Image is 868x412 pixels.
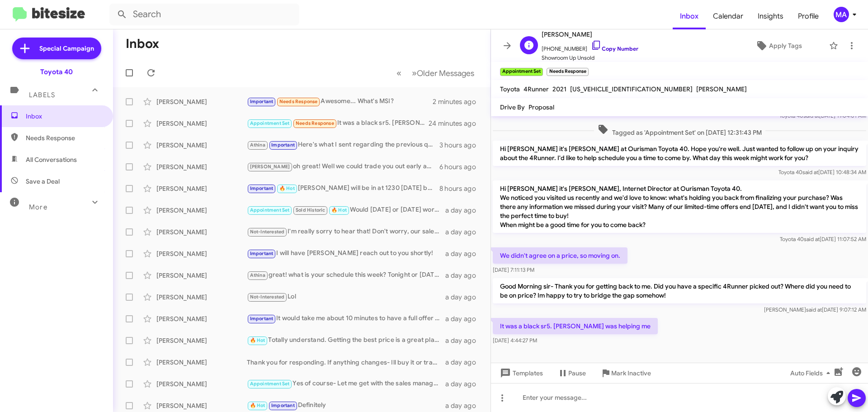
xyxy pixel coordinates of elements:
[247,358,445,367] div: Thank you for responding. If anything changes- Ill buy it or trade you into a new one!
[250,337,265,343] span: 🔥 Hot
[493,266,534,273] span: [DATE] 7:11:13 PM
[552,85,566,93] span: 2021
[769,38,802,54] span: Apply Tags
[445,206,483,215] div: a day ago
[550,365,593,381] button: Pause
[247,205,445,215] div: Would [DATE] or [DATE] work for you?
[524,85,549,93] span: 4Runner
[429,119,483,128] div: 24 minutes ago
[493,247,627,264] p: We didn't agree on a price, so moving on.
[673,3,706,29] a: Inbox
[247,335,445,346] div: Totally understand. Getting the best price is a great plan. Let me know if I can help at all
[732,38,825,54] button: Apply Tags
[406,64,480,82] button: Next
[764,306,866,313] span: [PERSON_NAME] [DATE] 9:07:12 AM
[156,249,247,258] div: [PERSON_NAME]
[250,99,274,104] span: Important
[247,379,445,389] div: Yes of course- Let me get with the sales manager and get that over to you
[806,306,822,313] span: said at
[500,68,543,76] small: Appointment Set
[591,45,638,52] a: Copy Number
[706,3,750,29] a: Calendar
[156,379,247,388] div: [PERSON_NAME]
[29,91,55,99] span: Labels
[156,401,247,410] div: [PERSON_NAME]
[392,64,480,82] nav: Page navigation example
[250,272,265,278] span: Athina
[247,292,445,302] div: Lol
[439,184,483,193] div: 8 hours ago
[780,236,866,242] span: Toyota 40 [DATE] 11:07:52 AM
[542,53,638,62] span: Showroom Up Unsold
[594,124,765,137] span: Tagged as 'Appointment Set' on [DATE] 12:31:43 PM
[445,336,483,345] div: a day ago
[26,133,103,142] span: Needs Response
[26,155,77,164] span: All Conversations
[491,365,550,381] button: Templates
[156,162,247,171] div: [PERSON_NAME]
[250,207,290,213] span: Appointment Set
[250,294,285,300] span: Not-Interested
[391,64,407,82] button: Previous
[493,318,658,334] p: It was a black sr5. [PERSON_NAME] was helping me
[493,337,537,344] span: [DATE] 4:44:27 PM
[279,185,295,191] span: 🔥 Hot
[250,164,290,170] span: [PERSON_NAME]
[439,141,483,150] div: 3 hours ago
[791,3,826,29] a: Profile
[156,97,247,106] div: [PERSON_NAME]
[445,401,483,410] div: a day ago
[247,270,445,280] div: great! what is your schedule this week? Tonight or [DATE]?
[542,40,638,53] span: [PHONE_NUMBER]
[570,85,693,93] span: [US_VEHICLE_IDENTIFICATION_NUMBER]
[696,85,747,93] span: [PERSON_NAME]
[433,97,483,106] div: 2 minutes ago
[611,365,651,381] span: Mark Inactive
[445,293,483,302] div: a day ago
[250,142,265,148] span: Athina
[247,161,439,172] div: oh great! Well we could trade you out early and get you into a new lease!
[156,119,247,128] div: [PERSON_NAME]
[445,358,483,367] div: a day ago
[500,103,525,111] span: Drive By
[271,403,295,408] span: Important
[250,229,285,235] span: Not-Interested
[593,365,658,381] button: Mark Inactive
[250,403,265,408] span: 🔥 Hot
[250,120,290,126] span: Appointment Set
[445,314,483,323] div: a day ago
[250,381,290,387] span: Appointment Set
[156,184,247,193] div: [PERSON_NAME]
[247,96,433,107] div: Awesome... What's MSI?
[156,206,247,215] div: [PERSON_NAME]
[156,293,247,302] div: [PERSON_NAME]
[40,67,73,76] div: Toyota 40
[250,316,274,322] span: Important
[834,7,849,22] div: MA
[778,169,866,175] span: Toyota 40 [DATE] 10:48:34 AM
[802,169,818,175] span: said at
[331,207,347,213] span: 🔥 Hot
[445,271,483,280] div: a day ago
[12,38,101,59] a: Special Campaign
[750,3,791,29] a: Insights
[29,203,47,211] span: More
[247,313,445,324] div: It would take me about 10 minutes to have a full offer to you
[445,379,483,388] div: a day ago
[247,140,439,150] div: Here's what I sent regarding the previous quote. The extra $1000 didn't really move the needle ==...
[500,85,520,93] span: Toyota
[445,227,483,237] div: a day ago
[542,29,638,40] span: [PERSON_NAME]
[417,68,474,78] span: Older Messages
[247,183,439,194] div: [PERSON_NAME] will be in at 1230 [DATE] but I can help you before then if you are here for service
[156,141,247,150] div: [PERSON_NAME]
[26,112,103,121] span: Inbox
[247,400,445,411] div: Definitely
[156,358,247,367] div: [PERSON_NAME]
[296,120,334,126] span: Needs Response
[412,67,417,79] span: »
